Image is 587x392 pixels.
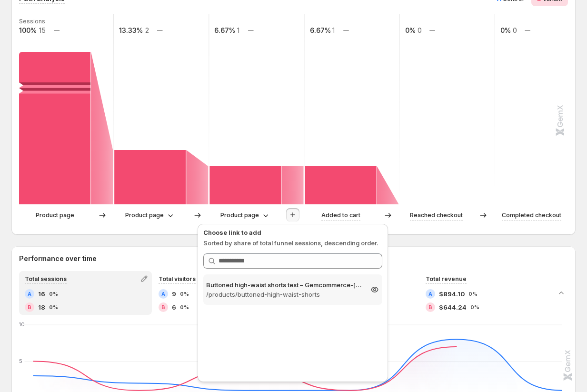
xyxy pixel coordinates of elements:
[209,166,281,204] path: Product page-c6542e78db18c2c6: 1
[19,358,22,364] text: 5
[203,228,382,237] p: Choose link to add
[25,275,67,282] span: Total sessions
[310,26,331,34] text: 6.67%
[172,302,176,312] span: 6
[426,275,467,282] span: Total revenue
[439,289,465,299] span: $894.10
[172,289,176,299] span: 9
[206,290,362,299] p: /products/buttoned-high-waist-shorts
[49,291,58,297] span: 0%
[19,321,25,328] text: 10
[36,211,74,220] p: Product page
[206,280,362,290] p: Buttoned high-waist shorts test – Gemcommerce-[PERSON_NAME]-dev
[214,26,235,34] text: 6.67%
[203,238,382,248] p: Sorted by share of total funnel sessions, descending order.
[305,166,377,204] path: Added to cart: 1
[159,275,196,282] span: Total visitors
[145,26,149,34] text: 2
[500,26,511,34] text: 0%
[161,291,165,297] h2: A
[405,26,416,34] text: 0%
[28,291,31,297] h2: A
[321,211,360,220] p: Added to cart
[468,291,478,297] span: 0%
[237,26,239,34] text: 1
[114,150,186,204] path: Product page-c2aa48fbafeca2d0: 2
[19,18,45,25] text: Sessions
[161,304,165,310] h2: B
[125,211,164,220] p: Product page
[38,302,45,312] span: 18
[220,211,259,220] p: Product page
[428,304,432,310] h2: B
[39,26,46,34] text: 15
[19,26,37,34] text: 100%
[49,304,58,310] span: 0%
[513,26,517,34] text: 0
[180,291,189,297] span: 0%
[38,289,45,299] span: 16
[410,211,463,220] p: Reached checkout
[28,304,31,310] h2: B
[555,286,568,300] button: Collapse chart
[470,304,479,310] span: 0%
[180,304,189,310] span: 0%
[19,254,568,263] h2: Performance over time
[439,302,467,312] span: $644.24
[502,211,561,220] p: Completed checkout
[428,291,432,297] h2: A
[418,26,422,34] text: 0
[119,26,143,34] text: 13.33%
[332,26,335,34] text: 1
